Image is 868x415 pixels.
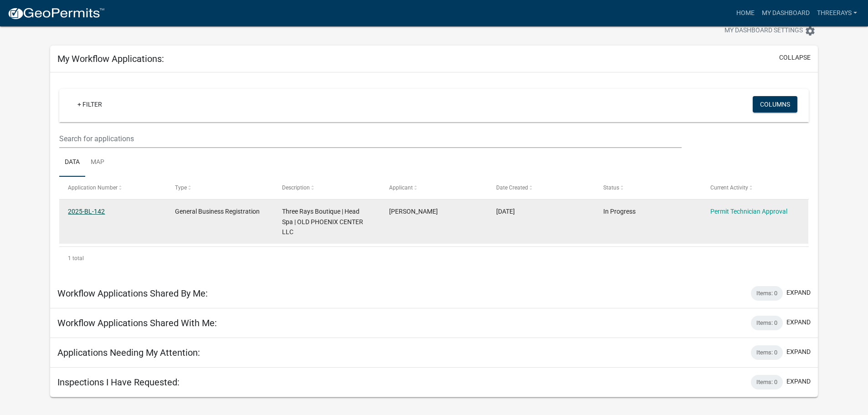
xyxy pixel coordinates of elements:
h5: Workflow Applications Shared With Me: [57,318,217,328]
a: Permit Technician Approval [710,208,787,215]
div: Items: 0 [751,375,783,389]
span: General Business Registration [175,208,260,215]
button: My Dashboard Settingssettings [717,22,823,40]
datatable-header-cell: Applicant [380,177,488,199]
span: 09/25/2025 [496,208,515,215]
div: Items: 0 [751,345,783,360]
span: Description [282,184,310,191]
button: expand [786,288,811,297]
a: Data [59,148,85,177]
datatable-header-cell: Date Created [488,177,595,199]
button: collapse [779,53,811,62]
button: expand [786,318,811,327]
a: ThreeRays [813,5,861,22]
a: Map [85,148,110,177]
input: Search for applications [59,129,681,148]
h5: Inspections I Have Requested: [57,377,180,388]
datatable-header-cell: Type [166,177,273,199]
span: Type [175,184,187,191]
span: In Progress [603,208,636,215]
h5: My Workflow Applications: [57,53,164,64]
span: My Dashboard Settings [724,26,803,36]
a: Home [733,5,758,22]
span: Date Created [496,184,528,191]
div: Items: 0 [751,316,783,330]
h5: Applications Needing My Attention: [57,347,200,358]
div: collapse [50,72,818,279]
i: settings [805,26,816,36]
span: Application Number [68,184,118,191]
datatable-header-cell: Current Activity [701,177,808,199]
datatable-header-cell: Status [594,177,701,199]
a: 2025-BL-142 [68,208,105,215]
div: Items: 0 [751,286,783,301]
span: Mallory Fitzgerald [389,208,438,215]
datatable-header-cell: Description [273,177,380,199]
span: Three Rays Boutique | Head Spa | OLD PHOENIX CENTER LLC [282,208,363,236]
a: + Filter [70,96,109,113]
span: Current Activity [710,184,748,191]
div: 1 total [59,247,809,270]
button: Columns [753,96,797,113]
datatable-header-cell: Application Number [59,177,166,199]
button: expand [786,347,811,357]
button: expand [786,377,811,386]
span: Status [603,184,619,191]
span: Applicant [389,184,413,191]
h5: Workflow Applications Shared By Me: [57,288,208,299]
a: My Dashboard [758,5,813,22]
